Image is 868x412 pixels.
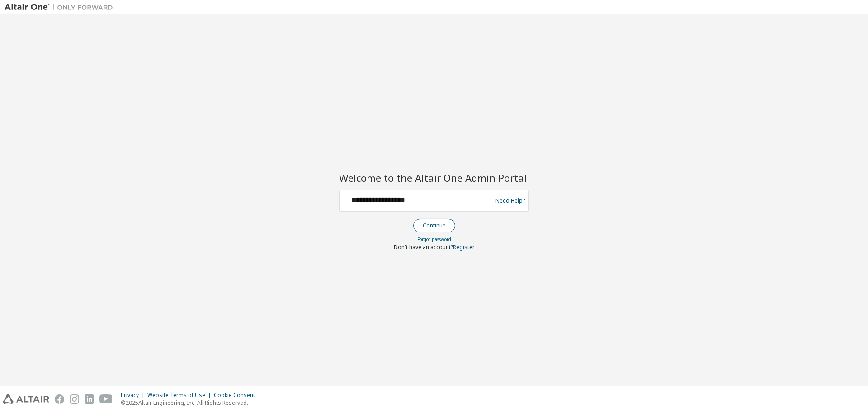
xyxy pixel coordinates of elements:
[85,394,94,404] img: linkedin.svg
[339,171,529,184] h2: Welcome to the Altair One Admin Portal
[55,394,64,404] img: facebook.svg
[495,200,525,201] a: Need Help?
[70,394,79,404] img: instagram.svg
[394,243,453,251] span: Don't have an account?
[3,394,49,404] img: altair_logo.svg
[99,394,113,404] img: youtube.svg
[413,219,455,232] button: Continue
[121,399,260,407] p: © 2025 Altair Engineering, Inc. All Rights Reserved.
[121,392,147,399] div: Privacy
[453,243,475,251] a: Register
[5,3,118,12] img: Altair One
[214,392,260,399] div: Cookie Consent
[417,236,451,242] a: Forgot password
[147,392,214,399] div: Website Terms of Use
